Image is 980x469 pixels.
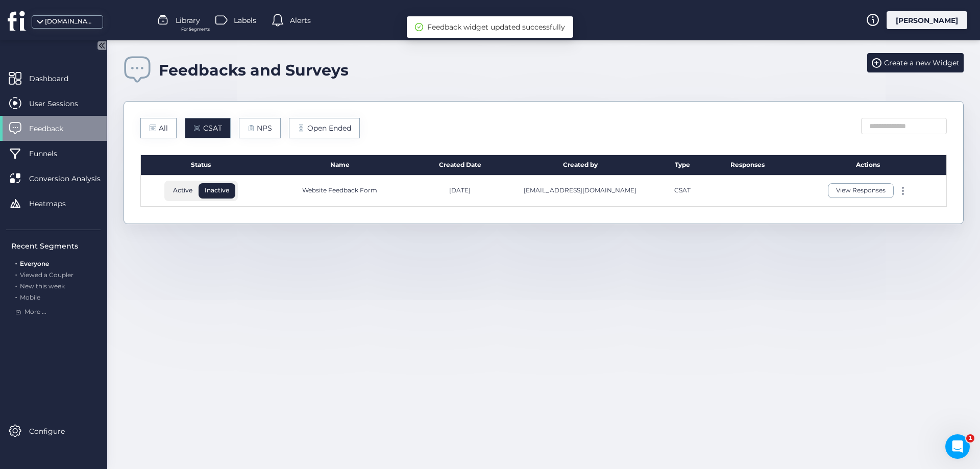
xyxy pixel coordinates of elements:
[29,98,93,109] span: User Sessions
[176,15,200,26] span: Library
[167,186,199,195] span: Active
[29,426,80,437] span: Configure
[15,269,17,279] span: .
[159,122,168,134] span: All
[966,434,974,442] span: 1
[20,271,73,279] span: Viewed a Coupler
[887,11,967,29] div: [PERSON_NAME]
[29,173,116,184] span: Conversion Analysis
[449,186,471,195] div: [DATE]
[20,260,49,267] span: Everyone
[261,155,419,176] div: Name
[789,155,946,176] div: Actions
[15,280,17,290] span: .
[257,122,272,134] span: NPS
[828,183,894,198] button: View Responses
[29,198,81,209] span: Heatmaps
[290,15,311,26] span: Alerts
[659,155,706,176] div: Type
[24,307,46,317] span: More ...
[884,57,960,68] span: Create a new Widget
[11,240,101,252] div: Recent Segments
[203,122,222,134] span: CSAT
[427,22,565,32] span: Feedback widget updated successfully
[164,181,238,201] mat-button-toggle-group: Switch State
[302,186,377,195] div: Website Feedback Form
[502,155,659,176] div: Created by
[15,291,17,301] span: .
[29,123,79,134] span: Feedback
[674,186,691,195] div: CSAT
[307,122,351,134] span: Open Ended
[159,61,349,80] div: Feedbacks and Surveys
[199,186,235,195] span: Inactive
[418,155,502,176] div: Created Date
[141,155,261,176] div: Status
[29,73,84,84] span: Dashboard
[20,282,65,290] span: New this week
[945,434,970,459] iframe: Intercom live chat
[20,293,40,301] span: Mobile
[706,155,790,176] div: Responses
[234,15,256,26] span: Labels
[29,148,72,159] span: Funnels
[181,26,210,33] span: For Segments
[45,17,96,27] div: [DOMAIN_NAME]
[15,258,17,267] span: .
[524,186,636,195] div: [EMAIL_ADDRESS][DOMAIN_NAME]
